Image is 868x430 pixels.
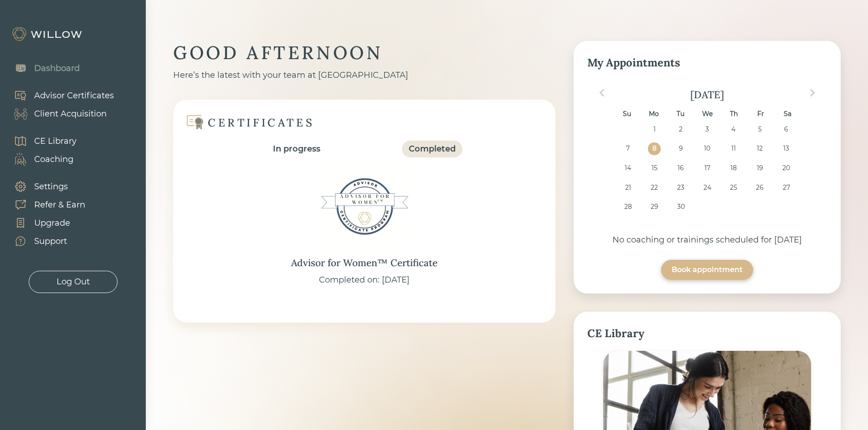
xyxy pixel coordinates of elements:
div: Choose Saturday, September 13th, 2025 [780,142,792,155]
div: Choose Monday, September 22nd, 2025 [648,182,660,194]
div: Choose Monday, September 29th, 2025 [648,201,660,213]
div: Choose Monday, September 1st, 2025 [648,123,660,136]
div: In progress [273,143,320,155]
div: Dashboard [34,62,80,75]
div: Client Acquisition [34,108,107,120]
button: Next Month [805,86,820,100]
a: Advisor Certificates [5,86,114,105]
div: We [701,108,713,120]
a: Upgrade [5,214,85,232]
div: Choose Sunday, September 28th, 2025 [622,201,634,213]
div: Choose Sunday, September 7th, 2025 [622,142,634,155]
div: Choose Friday, September 19th, 2025 [754,162,766,174]
a: Coaching [5,150,77,168]
div: Log Out [56,276,90,288]
div: Choose Saturday, September 6th, 2025 [780,123,792,136]
button: Previous Month [595,86,609,100]
div: month 2025-09 [590,123,824,220]
div: Support [34,235,67,248]
div: Here’s the latest with your team at [GEOGRAPHIC_DATA] [173,69,555,81]
div: Choose Tuesday, September 2nd, 2025 [674,123,687,136]
a: Refer & Earn [5,196,85,214]
div: Choose Friday, September 5th, 2025 [754,123,766,136]
div: Choose Tuesday, September 16th, 2025 [674,162,687,174]
div: Choose Tuesday, September 23rd, 2025 [674,182,687,194]
div: Su [621,108,633,120]
div: Th [728,108,740,120]
div: My Appointments [587,55,827,71]
div: Choose Saturday, September 20th, 2025 [780,162,792,174]
div: Upgrade [34,217,70,229]
div: Completed [409,143,456,155]
div: [DATE] [587,88,827,101]
div: Choose Sunday, September 21st, 2025 [622,182,634,194]
div: Mo [647,108,660,120]
div: Book appointment [672,264,743,275]
div: CE Library [34,135,77,147]
div: Choose Thursday, September 11th, 2025 [727,142,740,155]
div: GOOD AFTERNOON [173,41,555,65]
div: Fr [755,108,767,120]
div: Coaching [34,153,73,166]
div: Tu [674,108,687,120]
a: Client Acquisition [5,105,114,123]
div: Choose Wednesday, September 3rd, 2025 [701,123,713,136]
div: Choose Saturday, September 27th, 2025 [780,182,792,194]
div: Choose Monday, September 8th, 2025 [648,142,660,155]
div: CERTIFICATES [208,116,314,130]
div: No coaching or trainings scheduled for [DATE] [587,234,827,246]
img: Willow [11,27,84,41]
div: Advisor for Women™ Certificate [291,256,437,270]
div: Choose Monday, September 15th, 2025 [648,162,660,174]
div: Sa [781,108,794,120]
div: Choose Thursday, September 25th, 2025 [727,182,740,194]
div: Refer & Earn [34,199,85,211]
div: CE Library [587,325,827,342]
a: Settings [5,177,85,196]
a: CE Library [5,132,77,150]
div: Choose Sunday, September 14th, 2025 [622,162,634,174]
div: Choose Friday, September 12th, 2025 [754,142,766,155]
div: Choose Thursday, September 4th, 2025 [727,123,740,136]
a: Dashboard [5,59,80,77]
div: Advisor Certificates [34,90,114,102]
div: Choose Friday, September 26th, 2025 [754,182,766,194]
img: Advisor for Women™ Certificate Badge [319,161,410,252]
div: Choose Wednesday, September 17th, 2025 [701,162,713,174]
div: Choose Wednesday, September 24th, 2025 [701,182,713,194]
div: Completed on: [DATE] [319,274,410,286]
div: Choose Tuesday, September 9th, 2025 [674,142,687,155]
div: Choose Thursday, September 18th, 2025 [727,162,740,174]
div: Choose Tuesday, September 30th, 2025 [674,201,687,213]
div: Choose Wednesday, September 10th, 2025 [701,142,713,155]
div: Settings [34,181,68,193]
